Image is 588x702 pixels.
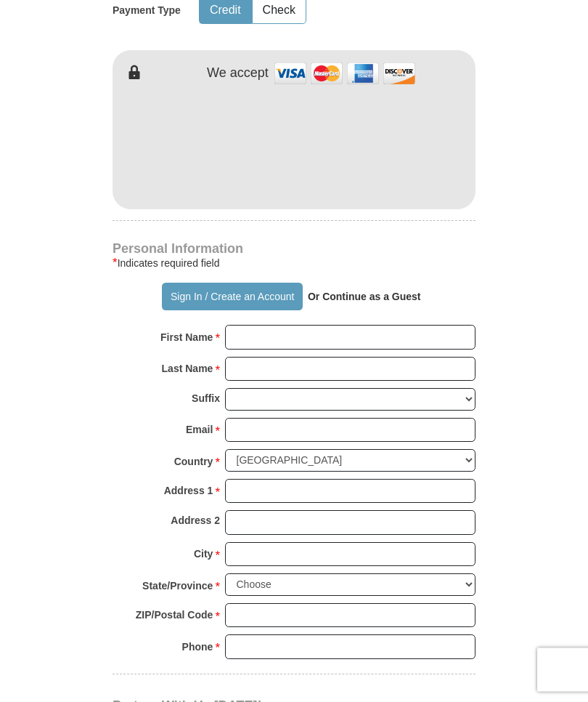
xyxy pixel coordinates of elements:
[162,283,302,311] button: Sign In / Create an Account
[136,605,213,626] strong: ZIP/Postal Code
[207,66,269,82] h4: We accept
[142,576,213,597] strong: State/Province
[162,359,213,379] strong: Last Name
[272,58,417,89] img: credit cards accepted
[160,328,213,348] strong: First Name
[182,637,213,658] strong: Phone
[174,452,213,472] strong: Country
[113,5,181,17] h5: Payment Type
[113,243,475,255] h4: Personal Information
[186,420,213,440] strong: Email
[194,544,213,565] strong: City
[192,389,220,409] strong: Suffix
[164,481,213,501] strong: Address 1
[113,255,475,273] div: Indicates required field
[308,291,421,303] strong: Or Continue as a Guest
[171,511,220,531] strong: Address 2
